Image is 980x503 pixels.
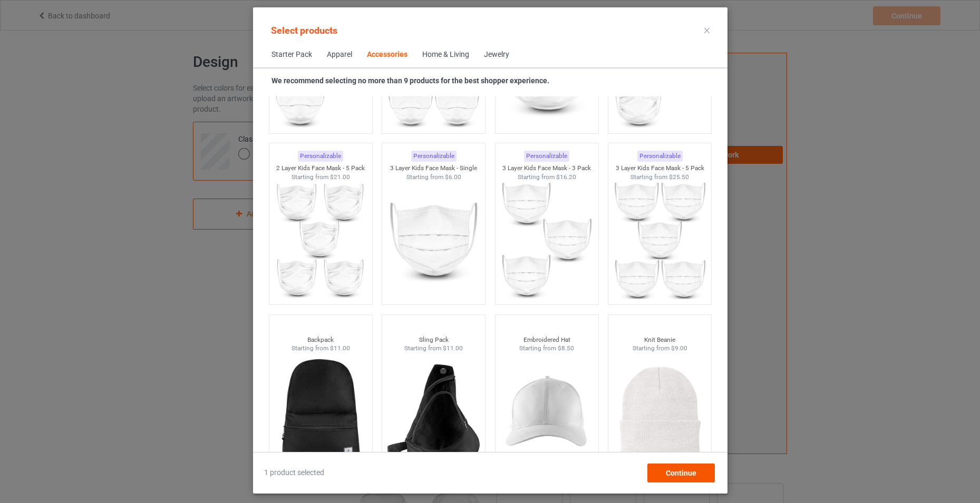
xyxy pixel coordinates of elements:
div: Starting from [608,344,711,353]
div: Personalizable [298,151,343,162]
img: regular.jpg [499,353,594,471]
div: 3 Layer Kids Face Mask - 3 Pack [495,164,598,173]
span: $11.00 [329,344,350,352]
div: Personalizable [411,151,456,162]
div: Starting from [495,173,598,182]
img: regular.jpg [499,181,594,299]
div: Starting from [269,173,372,182]
div: Starting from [269,344,372,353]
div: Backpack [269,336,372,344]
img: regular.jpg [613,353,707,471]
span: 1 product selected [264,468,324,478]
span: $9.00 [671,344,687,352]
div: Accessories [367,50,407,60]
span: Select products [271,25,337,36]
div: Starting from [495,344,598,353]
div: Apparel [327,50,352,60]
div: Personalizable [524,151,569,162]
span: $11.00 [443,344,463,352]
span: $21.00 [329,173,350,181]
img: regular.jpg [386,353,481,471]
div: 3 Layer Kids Face Mask - Single [382,164,485,173]
img: regular.jpg [386,181,481,299]
div: Embroidered Hat [495,336,598,344]
div: Continue [647,463,714,482]
span: $16.20 [556,173,576,181]
span: $6.00 [444,173,461,181]
strong: We recommend selecting no more than 9 products for the best shopper experience. [271,76,549,85]
div: Home & Living [422,50,469,60]
div: Sling Pack [382,336,485,344]
span: $8.50 [558,344,574,352]
div: Personalizable [637,151,682,162]
img: regular.jpg [273,353,367,471]
span: Starter Pack [264,42,319,67]
div: 3 Layer Kids Face Mask - 5 Pack [608,164,711,173]
div: Knit Beanie [608,336,711,344]
span: Continue [665,469,696,477]
div: Starting from [382,344,485,353]
div: 2 Layer Kids Face Mask - 5 Pack [269,164,372,173]
div: Starting from [608,173,711,182]
div: Starting from [382,173,485,182]
span: $25.50 [669,173,689,181]
div: Jewelry [484,50,509,60]
img: regular.jpg [613,181,707,299]
img: regular.jpg [273,181,367,299]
